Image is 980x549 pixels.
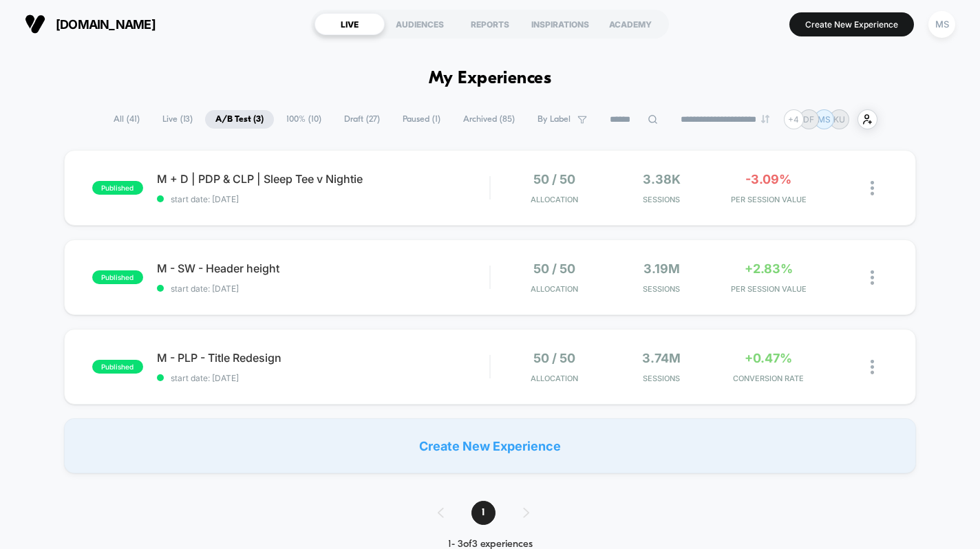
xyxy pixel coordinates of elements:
span: published [92,360,143,374]
span: Sessions [611,284,712,294]
span: 3.19M [643,261,680,276]
p: DF [803,114,814,125]
span: -3.09% [745,172,791,186]
h1: My Experiences [429,69,552,89]
span: By Label [537,114,571,125]
span: +0.47% [745,351,792,365]
span: start date: [DATE] [157,373,490,383]
div: ACADEMY [595,13,665,35]
span: A/B Test ( 3 ) [205,110,274,129]
span: 3.74M [642,351,681,365]
span: Sessions [611,374,712,383]
span: PER SESSION VALUE [718,284,819,294]
span: Allocation [531,284,578,294]
span: Allocation [531,374,578,383]
div: AUDIENCES [385,13,455,35]
button: MS [924,10,959,39]
span: 50 / 50 [533,172,575,186]
img: close [871,270,874,285]
span: M + D | PDP & CLP | Sleep Tee v Nightie [157,172,490,186]
p: KU [833,114,845,125]
button: Create New Experience [789,12,914,36]
div: INSPIRATIONS [525,13,595,35]
div: MS [928,11,955,38]
span: Sessions [611,195,712,204]
div: REPORTS [455,13,525,35]
span: start date: [DATE] [157,194,490,204]
div: + 4 [784,109,804,129]
span: 50 / 50 [533,351,575,365]
div: LIVE [315,13,385,35]
img: close [871,360,874,374]
p: MS [818,114,831,125]
span: PER SESSION VALUE [718,195,819,204]
span: start date: [DATE] [157,283,490,294]
img: Visually logo [25,14,45,34]
span: Allocation [531,195,578,204]
button: [DOMAIN_NAME] [21,13,160,35]
span: M - PLP - Title Redesign [157,351,490,365]
span: 50 / 50 [533,261,575,276]
div: Create New Experience [64,418,917,473]
span: published [92,270,143,284]
span: CONVERSION RATE [718,374,819,383]
span: Archived ( 85 ) [453,110,525,129]
span: Draft ( 27 ) [334,110,390,129]
span: [DOMAIN_NAME] [56,17,156,32]
span: All ( 41 ) [103,110,150,129]
img: close [871,181,874,195]
span: Paused ( 1 ) [392,110,451,129]
span: 1 [471,501,496,525]
span: 100% ( 10 ) [276,110,332,129]
span: Live ( 13 ) [152,110,203,129]
img: end [761,115,769,123]
span: M - SW - Header height [157,261,490,275]
span: +2.83% [745,261,793,276]
span: published [92,181,143,195]
span: 3.38k [643,172,681,186]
